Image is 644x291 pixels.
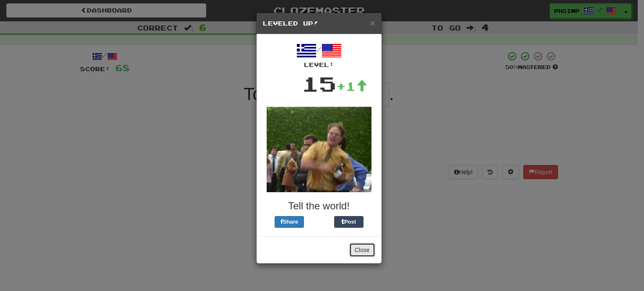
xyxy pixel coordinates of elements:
h5: Leveled Up! [263,19,375,28]
div: 15 [302,69,336,98]
div: / [263,41,375,69]
div: Level: [263,61,375,69]
img: dwight-38fd9167b88c7212ef5e57fe3c23d517be8a6295dbcd4b80f87bd2b6bd7e5025.gif [267,107,371,192]
button: Post [334,216,364,228]
div: +1 [336,78,367,95]
button: Share [275,216,304,228]
h3: Tell the world! [263,201,375,211]
iframe: X Post Button [304,216,334,228]
button: Close [370,18,375,27]
span: × [370,18,375,28]
button: Close [349,243,375,257]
